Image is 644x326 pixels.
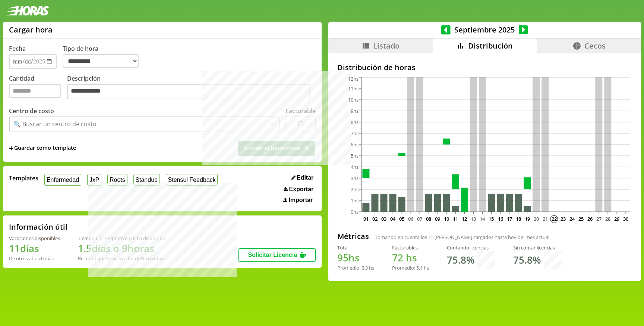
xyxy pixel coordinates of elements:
tspan: 12hs [348,75,359,82]
label: Tipo de hora [63,44,145,69]
text: 11 [453,215,458,222]
tspan: 4hs [351,164,359,170]
button: Standup [133,174,160,186]
span: 95 [337,251,348,264]
span: Distribución [468,41,513,51]
b: Diciembre [141,255,164,262]
text: 13 [471,215,476,222]
label: Descripción [67,74,316,102]
tspan: 1hs [351,197,359,204]
text: 12 [462,215,467,222]
span: Listado [373,41,400,51]
h1: hs [392,251,429,264]
button: Roots [107,174,127,186]
text: 29 [614,215,619,222]
div: Recordá que vencen a fin de [78,255,166,262]
text: 15 [489,215,494,222]
label: Fecha [9,44,26,53]
text: 28 [605,215,610,222]
text: 17 [506,215,512,222]
label: Cantidad [9,74,67,102]
h1: 75.8 % [447,253,474,267]
span: 5.1 [416,264,423,271]
tspan: 8hs [351,119,359,125]
tspan: 2hs [351,186,359,193]
span: Templates [9,174,38,182]
button: Enfermedad [44,174,81,186]
text: 08 [426,215,431,222]
text: 18 [515,215,521,222]
tspan: 3hs [351,175,359,181]
text: 05 [399,215,404,222]
text: 03 [381,215,386,222]
div: Tiempo Libre Optativo (TiLO) disponible [78,235,166,242]
h1: 1.5 días o 9 horas [78,242,166,255]
tspan: 7hs [351,130,359,137]
tspan: 10hs [348,96,359,103]
div: Vacaciones disponibles [9,235,60,242]
span: 6.3 [362,264,368,271]
span: Tomando en cuenta los [PERSON_NAME] cargados hasta hoy del mes actual. [375,234,550,240]
h1: 11 días [9,242,60,255]
button: Solicitar Licencia [238,248,316,262]
span: Exportar [289,186,314,193]
button: Exportar [281,186,316,193]
h1: Cargar hora [9,25,53,35]
text: 09 [435,215,440,222]
h1: 75.8 % [513,253,541,267]
label: Centro de costo [9,107,54,115]
h1: hs [337,251,374,264]
h2: Distribución de horas [337,62,632,72]
text: 10 [444,215,449,222]
span: 72 [392,251,403,264]
text: 07 [417,215,422,222]
img: logotipo [6,6,49,16]
div: Total [337,244,374,251]
span: + [9,144,13,152]
text: 24 [569,215,575,222]
span: Importar [288,197,313,204]
text: 19 [525,215,530,222]
text: 02 [372,215,378,222]
select: Tipo de hora [63,54,139,68]
text: 20 [534,215,539,222]
text: 30 [623,215,628,222]
h2: Información útil [9,222,67,232]
text: 25 [578,215,584,222]
textarea: Descripción [67,84,310,100]
div: Facturables [392,244,429,251]
span: Septiembre 2025 [451,25,519,35]
button: Stensul Feedback [166,174,218,186]
text: 06 [408,215,413,222]
text: 16 [498,215,503,222]
label: Facturable [285,107,316,115]
span: 15 [428,234,433,240]
text: 27 [596,215,602,222]
tspan: 9hs [351,108,359,114]
div: Promedio: hs [392,264,429,271]
button: Editar [289,174,316,181]
text: 23 [561,215,566,222]
span: Solicitar Licencia [248,252,297,258]
span: Editar [297,174,313,181]
text: 22 [552,215,557,222]
div: Sin contar licencias [513,244,562,251]
text: 04 [390,215,396,222]
div: Promedio: hs [337,264,374,271]
input: Cantidad [9,84,61,98]
div: De otros años: 0 días [9,255,60,262]
h2: Métricas [337,231,369,241]
tspan: 0hs [351,208,359,215]
span: Cecos [584,41,606,51]
text: 26 [587,215,593,222]
text: 21 [543,215,548,222]
button: JxP [87,174,101,186]
tspan: 6hs [351,141,359,148]
div: Contando licencias [447,244,495,251]
span: +Guardar como template [9,144,76,152]
text: 14 [480,215,485,222]
tspan: 11hs [348,85,359,92]
text: 01 [363,215,369,222]
tspan: 5hs [351,152,359,159]
div: 🔍 Buscar un centro de costo [13,120,97,128]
